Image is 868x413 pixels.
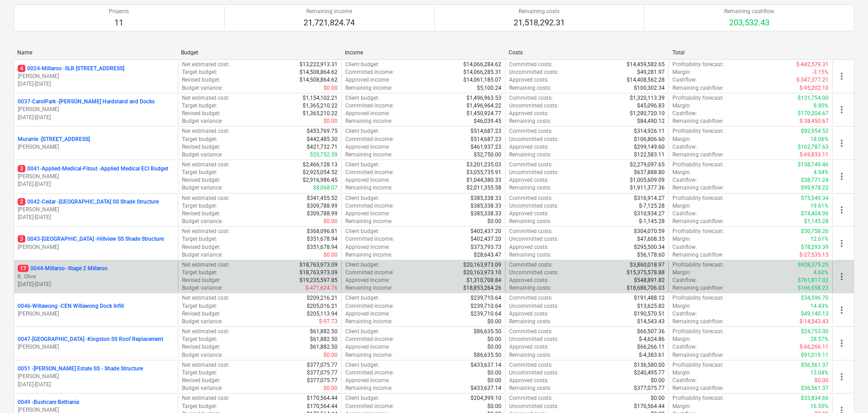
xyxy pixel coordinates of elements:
p: $122,583.11 [634,151,665,159]
p: $47,608.35 [637,235,665,243]
p: $191,488.12 [634,294,665,302]
p: Profitability forecast : [672,194,724,202]
p: Revised budget : [182,243,221,251]
p: $5,100.24 [477,84,501,92]
p: $209,216.21 [307,294,338,302]
p: Approved costs : [509,143,549,151]
p: 18.06% [810,136,829,143]
p: [DATE] - [DATE] [18,114,174,121]
p: Target budget : [182,68,217,76]
p: Profitability forecast : [672,94,724,102]
p: $1,044,380.33 [466,176,501,184]
p: $18,686,706.03 [627,284,665,292]
div: 0046-Willawong -CEN Willawong Dock Infill[PERSON_NAME] [18,302,174,318]
p: Margin : [672,202,691,210]
p: Remaining costs : [509,117,551,125]
p: Margin : [672,68,691,76]
p: 8.80% [814,102,829,110]
p: Remaining costs : [509,151,551,159]
span: more_vert [836,71,847,82]
p: $461,937.23 [471,143,501,151]
p: [PERSON_NAME] [18,206,174,214]
p: Remaining income : [345,284,392,292]
span: more_vert [836,305,847,316]
p: Net estimated cost : [182,194,230,202]
p: $402,437.20 [471,228,501,235]
p: $761,817.02 [798,277,829,284]
span: more_vert [836,104,847,115]
p: $2,279,097.65 [630,161,665,169]
p: 0049 - Bushcare Bethania [18,398,79,406]
p: 21,721,824.74 [304,17,355,28]
p: $14,066,284.62 [463,61,501,68]
p: $514,687.23 [471,127,501,135]
p: $1,280,720.10 [630,110,665,117]
p: Committed income : [345,102,394,110]
p: $1,145.28 [804,218,829,225]
p: $14,408,562.28 [627,76,665,84]
p: Profitability forecast : [672,61,724,68]
p: K. Olive [18,273,174,281]
p: Approved costs : [509,110,549,117]
p: $100,302.34 [634,84,665,92]
p: Target budget : [182,202,217,210]
p: Budget variance : [182,151,223,159]
p: $514,687.23 [471,136,501,143]
p: $1,154,102.21 [303,94,338,102]
p: 0044-Millaroo - Stage 2 Millaroo [18,265,108,272]
p: $0.00 [324,84,338,92]
p: $351,678.94 [307,243,338,251]
p: $15,375,578.88 [627,269,665,277]
p: 0043-[GEOGRAPHIC_DATA] - Hillview SS Shade Structure [18,235,164,243]
p: $52,750.00 [474,151,501,159]
p: $-95,202.10 [799,84,829,92]
span: more_vert [836,338,847,349]
p: 0041-Applied-Medical-Fitout - Applied Medical ECI Budget [18,165,168,173]
p: $28,643.47 [474,251,501,259]
p: Net estimated cost : [182,261,230,269]
p: $166,558.23 [798,284,829,292]
p: $1,005,609.09 [630,176,665,184]
p: Uncommitted costs : [509,102,559,110]
p: Profitability forecast : [672,127,724,135]
p: $548,891.82 [634,277,665,284]
p: Remaining costs : [509,251,551,259]
p: $74,404.06 [801,210,829,218]
div: 40024-Millaroo -SLR [STREET_ADDRESS][PERSON_NAME][DATE]-[DATE] [18,65,174,88]
p: $0.00 [324,218,338,225]
p: $421,732.71 [307,143,338,151]
p: Projects [109,8,129,15]
p: Client budget : [345,127,379,135]
p: Cashflow : [672,76,697,84]
p: Profitability forecast : [672,294,724,302]
p: $309,788.99 [307,202,338,210]
p: Cashflow : [672,243,697,251]
p: $309,788.99 [307,210,338,218]
span: 4 [18,65,25,72]
p: $341,455.52 [307,194,338,202]
p: Target budget : [182,269,217,277]
p: Net estimated cost : [182,127,230,135]
p: $0.00 [487,218,501,225]
p: Remaining income [304,8,355,15]
p: Remaining costs : [509,184,551,192]
p: Revised budget : [182,176,221,184]
p: [PERSON_NAME] [18,173,174,180]
p: 203,532.43 [724,17,774,28]
p: Remaining cashflow : [672,184,724,192]
p: 0047-[GEOGRAPHIC_DATA] - Kingston SS Roof Replacement [18,335,163,343]
p: $-69,833.11 [799,151,829,159]
p: $1,496,963.53 [466,94,501,102]
p: Budget variance : [182,284,223,292]
p: Profitability forecast : [672,261,724,269]
p: 0024-Millaroo - SLR [STREET_ADDRESS] [18,65,124,73]
p: Remaining costs : [509,84,551,92]
p: Client budget : [345,194,379,202]
p: Net estimated cost : [182,61,230,68]
p: $14,061,185.07 [463,76,501,84]
p: $20,163,973.09 [463,261,501,269]
p: $0.00 [324,251,338,259]
p: $295,500.34 [634,243,665,251]
p: Uncommitted costs : [509,202,559,210]
p: $106,806.60 [634,136,665,143]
